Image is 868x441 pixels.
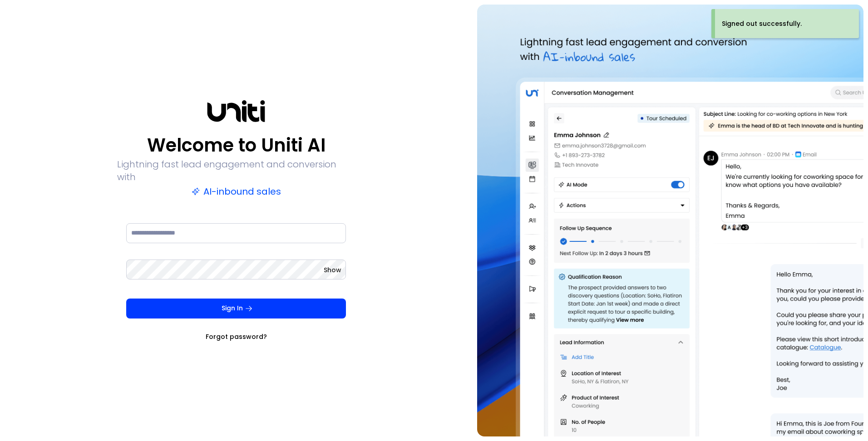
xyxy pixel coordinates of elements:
[324,265,341,274] button: Show
[147,134,325,156] p: Welcome to Uniti AI
[206,332,267,341] a: Forgot password?
[722,19,802,29] div: Signed out successfully.
[477,5,863,436] img: auth-hero.png
[117,158,355,183] p: Lightning fast lead engagement and conversion with
[192,185,281,198] p: AI-inbound sales
[126,299,346,318] button: Sign In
